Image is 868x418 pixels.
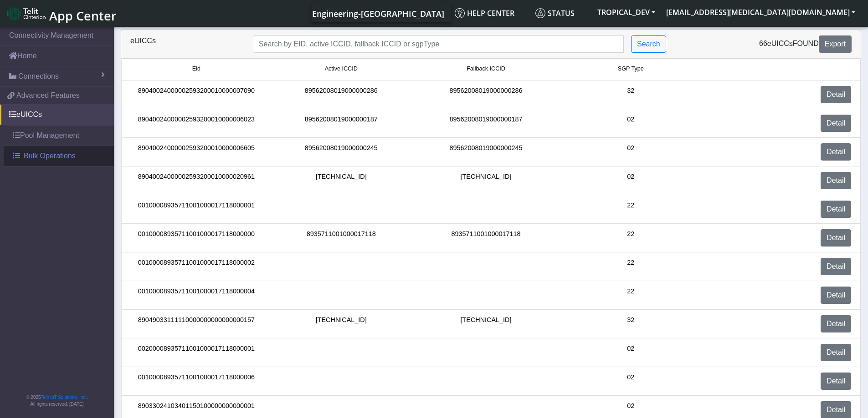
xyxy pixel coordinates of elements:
[414,229,559,247] div: 8935711001000017118
[455,8,465,18] img: knowledge.svg
[7,4,115,23] a: App Center
[124,201,269,218] div: 00100008935711001000017118000001
[414,143,559,161] div: 89562008019000000245
[535,8,545,18] img: status.svg
[124,172,269,189] div: 89040024000002593200010000020961
[312,8,444,19] span: Engineering-[GEOGRAPHIC_DATA]
[269,229,414,247] div: 8935711001000017118
[312,4,444,22] a: Your current platform instance
[4,146,114,166] a: Bulk Operations
[558,172,703,189] div: 02
[821,201,851,218] a: Detail
[558,344,703,361] div: 02
[269,115,414,132] div: 89562008019000000187
[124,86,269,103] div: 89040024000002593200010000007090
[269,86,414,103] div: 89562008019000000286
[451,4,532,22] a: Help center
[821,287,851,304] a: Detail
[535,8,575,18] span: Status
[414,86,559,103] div: 89562008019000000286
[558,373,703,390] div: 02
[269,315,414,332] div: [TECHNICAL_ID]
[618,65,644,73] span: SGP Type
[124,143,269,161] div: 89040024000002593200010000006605
[767,40,793,47] span: eUICCs
[16,90,80,101] span: Advanced Features
[414,115,559,132] div: 89562008019000000187
[825,40,846,48] span: Export
[192,65,200,73] span: Eid
[123,35,246,53] div: eUICCs
[124,229,269,247] div: 00100008935711001000017118000000
[124,287,269,304] div: 00100008935711001000017118000004
[269,172,414,189] div: [TECHNICAL_ID]
[532,4,592,22] a: Status
[41,395,87,400] a: Telit IoT Solutions, Inc.
[558,258,703,275] div: 22
[821,258,851,275] a: Detail
[414,172,559,189] div: [TECHNICAL_ID]
[325,65,358,73] span: Active ICCID
[414,315,559,332] div: [TECHNICAL_ID]
[558,115,703,132] div: 02
[124,258,269,275] div: 00100008935711001000017118000002
[821,86,851,103] a: Detail
[124,315,269,332] div: 89049033111110000000000000000157
[821,315,851,332] a: Detail
[4,126,114,146] a: Pool Management
[124,373,269,390] div: 00100008935711001000017118000006
[558,201,703,218] div: 22
[592,4,661,20] button: TROPICAL_DEV
[821,172,851,189] a: Detail
[631,35,666,53] button: Search
[18,71,59,82] span: Connections
[49,7,117,24] span: App Center
[558,143,703,161] div: 02
[793,40,819,47] span: found
[819,35,852,53] button: Export
[269,143,414,161] div: 89562008019000000245
[24,151,76,161] span: Bulk Operations
[558,287,703,304] div: 22
[821,229,851,247] a: Detail
[821,143,851,161] a: Detail
[759,40,767,47] span: 66
[821,115,851,132] a: Detail
[661,4,861,20] button: [EMAIL_ADDRESS][MEDICAL_DATA][DOMAIN_NAME]
[821,344,851,361] a: Detail
[124,344,269,361] div: 00200008935711001000017118000001
[821,373,851,390] a: Detail
[467,65,505,73] span: Fallback ICCID
[455,8,514,18] span: Help center
[124,115,269,132] div: 89040024000002593200010000006023
[558,229,703,247] div: 22
[558,86,703,103] div: 32
[7,6,46,21] img: logo-telit-cinterion-gw-new.png
[253,35,624,53] input: Search...
[558,315,703,332] div: 32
